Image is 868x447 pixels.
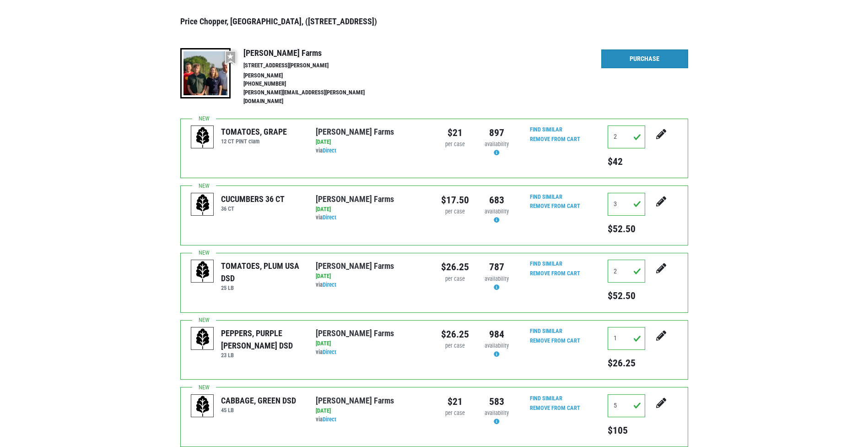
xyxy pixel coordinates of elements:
[243,71,384,80] li: [PERSON_NAME]
[191,126,214,149] img: placeholder-variety-43d6402dacf2d531de610a020419775a.svg
[441,125,469,140] div: $21
[221,260,302,284] div: TOMATOES, PLUM USA DSD
[316,407,427,415] div: [DATE]
[485,141,509,147] span: availability
[608,260,645,283] input: Qty
[483,125,511,140] div: 897
[191,395,214,418] img: placeholder-variety-43d6402dacf2d531de610a020419775a.svg
[243,80,384,88] li: [PHONE_NUMBER]
[316,328,394,338] a: [PERSON_NAME] Farms
[221,284,302,291] h6: 25 LB
[530,395,562,402] a: Find Similar
[316,127,394,136] a: [PERSON_NAME] Farms
[524,201,586,212] input: Remove From Cart
[316,213,427,222] div: via
[485,275,509,282] span: availability
[221,352,302,359] h6: 23 LB
[243,48,384,58] h4: [PERSON_NAME] Farms
[441,260,469,274] div: $26.25
[608,394,645,417] input: Qty
[441,207,469,216] div: per case
[221,125,287,138] div: TOMATOES, GRAPE
[221,327,302,352] div: PEPPERS, PURPLE [PERSON_NAME] DSD
[441,327,469,342] div: $26.25
[483,327,511,342] div: 984
[530,126,562,133] a: Find Similar
[441,394,469,409] div: $21
[316,415,427,424] div: via
[191,327,214,350] img: placeholder-variety-43d6402dacf2d531de610a020419775a.svg
[191,193,214,216] img: placeholder-variety-43d6402dacf2d531de610a020419775a.svg
[608,327,645,350] input: Qty
[608,425,645,436] h5: $105
[441,275,469,283] div: per case
[221,205,285,212] h6: 36 CT
[608,125,645,148] input: Qty
[485,342,509,349] span: availability
[221,407,296,414] h6: 45 LB
[441,409,469,418] div: per case
[483,394,511,409] div: 583
[601,49,688,69] a: Purchase
[316,138,427,147] div: [DATE]
[191,260,214,283] img: placeholder-variety-43d6402dacf2d531de610a020419775a.svg
[485,208,509,215] span: availability
[323,349,336,355] a: Direct
[530,327,562,334] a: Find Similar
[530,260,562,267] a: Find Similar
[316,261,394,271] a: [PERSON_NAME] Farms
[608,357,645,369] h5: $26.25
[221,138,287,145] h6: 12 CT PINT clam
[221,193,285,205] div: CUCUMBERS 36 CT
[608,156,645,168] h5: $42
[483,193,511,207] div: 683
[323,214,336,221] a: Direct
[524,336,586,346] input: Remove From Cart
[316,348,427,357] div: via
[441,342,469,350] div: per case
[323,147,336,154] a: Direct
[441,140,469,149] div: per case
[221,394,296,407] div: CABBAGE, GREEN DSD
[316,339,427,348] div: [DATE]
[316,194,394,204] a: [PERSON_NAME] Farms
[243,88,384,106] li: [PERSON_NAME][EMAIL_ADDRESS][PERSON_NAME][DOMAIN_NAME]
[316,272,427,281] div: [DATE]
[530,193,562,200] a: Find Similar
[608,290,645,302] h5: $52.50
[608,193,645,216] input: Qty
[316,147,427,155] div: via
[316,205,427,214] div: [DATE]
[483,260,511,274] div: 787
[243,61,384,70] li: [STREET_ADDRESS][PERSON_NAME]
[323,281,336,288] a: Direct
[485,409,509,416] span: availability
[441,193,469,207] div: $17.50
[316,281,427,289] div: via
[608,223,645,235] h5: $52.50
[316,396,394,405] a: [PERSON_NAME] Farms
[524,403,586,414] input: Remove From Cart
[524,268,586,279] input: Remove From Cart
[524,134,586,145] input: Remove From Cart
[180,16,688,27] h3: Price Chopper, [GEOGRAPHIC_DATA], ([STREET_ADDRESS])
[323,416,336,423] a: Direct
[180,48,231,98] img: thumbnail-8a08f3346781c529aa742b86dead986c.jpg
